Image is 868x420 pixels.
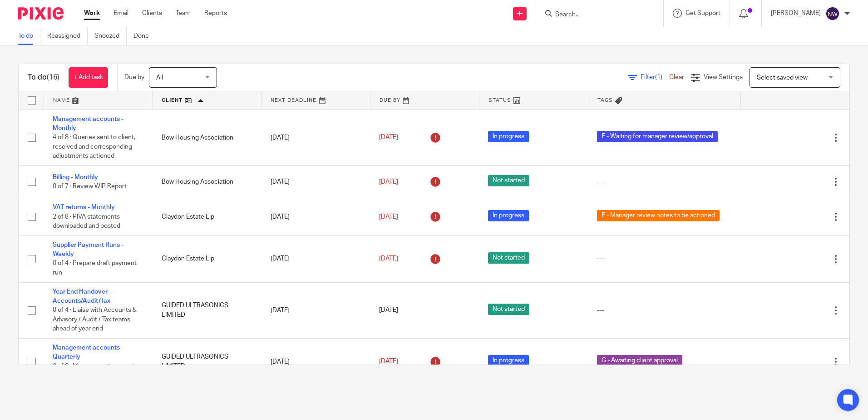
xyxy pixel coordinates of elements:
[261,282,370,338] td: [DATE]
[597,177,731,186] div: ---
[53,204,115,210] a: VAT returns - Monthly
[153,198,261,235] td: Claydon Estate Llp
[156,75,163,81] span: All
[53,214,120,230] span: 2 of 8 · PIVA statements downloaded and posted
[153,282,261,338] td: GUIDED ULTRASONICS LIMITED
[53,289,111,304] a: Year End Handover - Accounts/Audit/Tax
[704,74,743,80] span: View Settings
[757,75,808,81] span: Select saved view
[655,74,662,80] span: (1)
[488,131,529,142] span: In progress
[379,179,398,185] span: [DATE]
[597,98,613,103] span: Tags
[28,73,59,82] h1: To do
[142,9,162,18] a: Clients
[825,6,840,21] img: svg%3E
[153,110,261,165] td: Bow Housing Association
[153,338,261,385] td: GUIDED ULTRASONICS LIMITED
[379,255,398,262] span: [DATE]
[47,27,88,45] a: Reassigned
[379,134,398,140] span: [DATE]
[153,165,261,198] td: Bow Housing Association
[124,73,144,82] p: Due by
[554,11,636,19] input: Search
[597,355,682,366] span: G - Awaiting client approval
[53,116,123,131] a: Management accounts - Monthly
[488,175,529,186] span: Not started
[379,359,398,365] span: [DATE]
[18,7,64,20] img: Pixie
[261,198,370,235] td: [DATE]
[94,27,127,45] a: Snoozed
[597,131,718,142] span: E - Waiting for manager review/approval
[261,165,370,198] td: [DATE]
[53,363,138,379] span: 6 of 8 · Management accounts reviewed by manager
[84,9,100,18] a: Work
[53,345,123,360] a: Management accounts - Quarterly
[597,210,720,221] span: F - Manager review notes to be actioned
[53,183,127,190] span: 0 of 7 · Review WIP Report
[641,74,669,80] span: Filter
[488,210,529,221] span: In progress
[261,338,370,385] td: [DATE]
[379,214,398,220] span: [DATE]
[488,355,529,366] span: In progress
[261,235,370,282] td: [DATE]
[597,306,731,315] div: ---
[47,74,59,81] span: (16)
[669,74,684,80] a: Clear
[204,9,227,18] a: Reports
[686,10,720,16] span: Get Support
[597,254,731,263] div: ---
[113,9,128,18] a: Email
[379,307,398,314] span: [DATE]
[176,9,191,18] a: Team
[53,134,135,159] span: 4 of 8 · Queries sent to client, resolved and corresponding adjustments actioned
[771,9,821,18] p: [PERSON_NAME]
[53,307,137,332] span: 0 of 4 · Liaise with Accounts & Advisory / Audit / Tax teams ahead of year end
[261,110,370,165] td: [DATE]
[488,304,529,315] span: Not started
[153,235,261,282] td: Claydon Estate Llp
[488,252,529,264] span: Not started
[53,174,98,180] a: Billing - Monthly
[53,260,137,276] span: 0 of 4 · Prepare draft payment run
[53,242,123,257] a: Supplier Payment Runs - Weekly
[69,67,108,88] a: + Add task
[18,27,40,45] a: To do
[133,27,156,45] a: Done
